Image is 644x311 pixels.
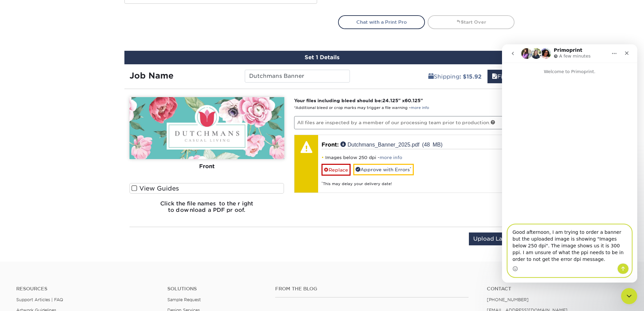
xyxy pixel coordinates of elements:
[428,73,434,80] span: shipping
[428,15,515,29] a: Start Over
[129,159,284,174] div: Front
[411,106,429,110] a: more info
[502,44,637,283] iframe: Intercom live chat
[129,183,284,194] label: View Guides
[469,232,515,245] input: Upload Later
[321,155,511,160] li: Images below 250 dpi -
[321,141,339,148] span: Front:
[321,176,511,187] div: This may delay your delivery date!
[487,297,529,302] a: [PHONE_NUMBER]
[294,106,429,110] small: *Additional bleed or crop marks may trigger a file warning –
[338,15,425,29] a: Chat with a Print Pro
[424,70,486,83] a: Shipping: $15.92
[2,290,57,309] iframe: Google Customer Reviews
[380,155,402,160] a: more info
[405,98,421,103] span: 60.125
[487,70,515,83] a: Files
[16,286,157,292] h4: Resources
[340,141,443,147] a: Dutchmans_Banner_2025.pdf (48 MB)
[382,98,398,103] span: 24.125
[167,286,265,292] h4: Solutions
[129,200,284,219] h6: Click the file names to the right to download a PDF proof.
[294,98,423,103] strong: Your files including bleed should be: " x "
[124,51,520,64] div: Set 1 Details
[294,116,515,129] p: All files are inspected by a member of our processing team prior to production.
[245,70,350,83] input: Enter a job name
[459,73,481,80] b: : $15.92
[129,71,173,81] strong: Job Name
[353,164,414,175] a: Approve with Errors*
[167,297,201,302] a: Sample Request
[492,73,497,80] span: files
[621,288,637,304] iframe: Intercom live chat
[275,286,469,292] h4: From the Blog
[321,164,351,176] a: Replace
[487,286,628,292] a: Contact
